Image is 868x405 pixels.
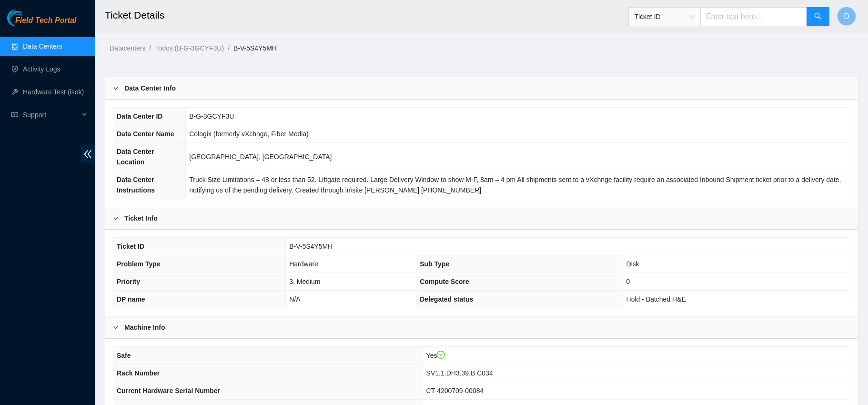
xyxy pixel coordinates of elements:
span: Current Hardware Serial Number [117,387,220,395]
span: Yes [426,352,445,359]
span: Hardware [289,260,318,268]
span: right [113,324,119,330]
img: Akamai Technologies [7,10,48,26]
span: Disk [626,260,639,268]
span: 3. Medium [289,278,320,285]
span: Ticket ID [117,243,144,250]
span: D [844,10,849,22]
span: CT-4200709-00084 [426,387,484,395]
a: Todos (B-G-3GCYF3U) [155,44,224,52]
span: right [113,215,119,221]
span: SV1.1.DH3.39.B.C034 [426,369,493,377]
span: Problem Type [117,260,161,268]
span: Data Center Name [117,130,174,138]
span: Cologix (formerly vXchnge, Fiber Media) [189,130,309,138]
a: Akamai TechnologiesField Tech Portal [7,17,76,30]
span: Data Center Instructions [117,176,155,194]
span: Data Center Location [117,148,154,166]
span: search [814,12,822,21]
span: Rack Number [117,369,160,377]
button: D [837,7,856,26]
span: / [228,44,230,52]
b: Data Center Info [124,83,176,93]
span: Field Tech Portal [15,16,76,25]
a: Datacenters [110,44,145,52]
span: right [113,85,119,91]
a: Hardware Test (isok) [23,88,84,96]
span: / [149,44,151,52]
input: Enter text here... [700,7,807,26]
span: read [11,111,18,118]
span: DP name [117,295,145,303]
span: B-V-5S4Y5MH [289,243,333,250]
div: Machine Info [105,316,858,338]
span: Compute Score [420,278,469,285]
span: Support [23,105,79,124]
b: Machine Info [124,322,165,333]
span: Hold - Batched H&E [626,295,686,303]
div: Data Center Info [105,77,858,99]
a: Data Centers [23,42,62,50]
span: Truck Size Limitations – 48 or less than 52. Liftgate required. Large Delivery Window to show M-F... [189,176,841,194]
span: double-left [81,145,95,163]
span: Safe [117,352,131,359]
span: 0 [626,278,630,285]
span: N/A [289,295,300,303]
span: check-circle [437,351,445,359]
span: [GEOGRAPHIC_DATA], [GEOGRAPHIC_DATA] [189,153,332,161]
span: Ticket ID [635,10,695,24]
b: Ticket Info [124,213,158,223]
button: search [807,7,829,26]
span: B-G-3GCYF3U [189,112,234,120]
span: Delegated status [420,295,473,303]
span: Priority [117,278,140,285]
span: Sub Type [420,260,449,268]
a: Activity Logs [23,65,61,73]
a: B-V-5S4Y5MH [233,44,277,52]
span: Data Center ID [117,112,162,120]
div: Ticket Info [105,207,858,229]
